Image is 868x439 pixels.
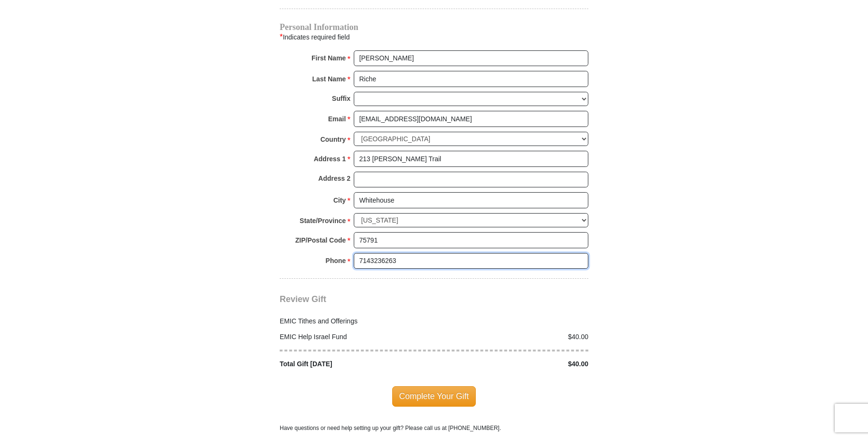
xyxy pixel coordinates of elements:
strong: First Name [311,51,346,65]
div: $40.00 [434,359,594,369]
strong: Address 1 [314,152,346,166]
div: EMIC Help Israel Fund [275,332,434,342]
strong: Last Name [312,72,346,86]
div: $40.00 [434,332,594,342]
strong: City [333,194,346,207]
strong: Email [328,112,346,126]
strong: Phone [326,254,346,267]
strong: ZIP/Postal Code [295,234,346,247]
strong: Address 2 [318,172,350,185]
strong: Country [321,133,346,146]
div: Indicates required field [280,31,588,43]
h4: Personal Information [280,23,588,31]
span: Review Gift [280,294,326,304]
span: Complete Your Gift [392,386,476,406]
div: EMIC Tithes and Offerings [275,316,434,326]
strong: State/Province [300,214,346,227]
p: Have questions or need help setting up your gift? Please call us at [PHONE_NUMBER]. [280,424,588,432]
div: Total Gift [DATE] [275,359,434,369]
strong: Suffix [332,92,350,105]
